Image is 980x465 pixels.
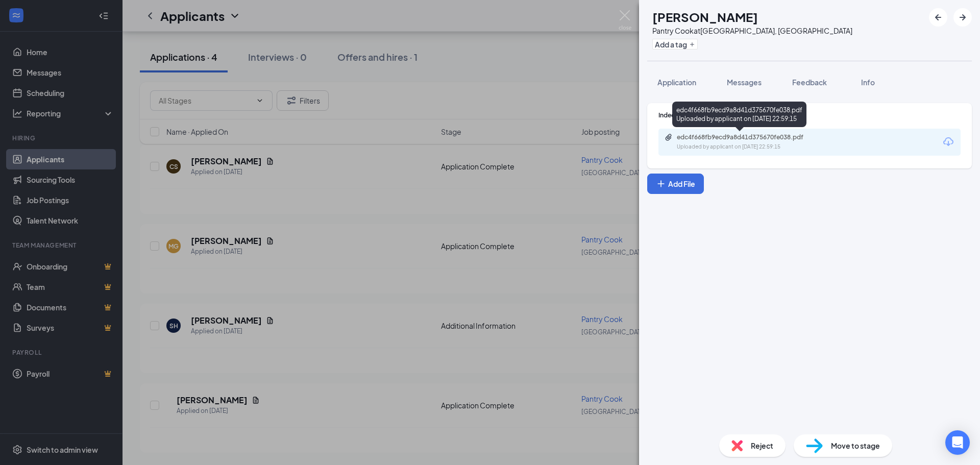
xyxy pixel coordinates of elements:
button: Add FilePlus [647,174,704,194]
svg: Paperclip [665,133,673,141]
svg: Plus [689,41,695,47]
svg: ArrowRight [957,11,969,23]
svg: Plus [656,179,666,189]
span: Application [657,78,696,87]
span: Move to stage [831,440,880,451]
span: Messages [727,78,762,87]
button: PlusAdd a tag [652,39,698,50]
svg: Download [942,136,954,148]
div: Uploaded by applicant on [DATE] 22:59:15 [677,143,830,151]
a: Paperclipedc4f668fb9ecd9a8d41d375670fe038.pdfUploaded by applicant on [DATE] 22:59:15 [665,133,830,151]
span: Feedback [792,78,827,87]
div: Open Intercom Messenger [945,430,970,455]
svg: ArrowLeftNew [932,11,944,23]
h1: [PERSON_NAME] [652,8,758,26]
div: edc4f668fb9ecd9a8d41d375670fe038.pdf Uploaded by applicant on [DATE] 22:59:15 [672,102,806,127]
div: Pantry Cook at [GEOGRAPHIC_DATA], [GEOGRAPHIC_DATA] [652,26,852,36]
button: ArrowLeftNew [929,8,947,27]
div: edc4f668fb9ecd9a8d41d375670fe038.pdf [677,133,820,141]
span: Reject [751,440,773,451]
div: Indeed Resume [658,111,961,119]
span: Info [861,78,875,87]
button: ArrowRight [953,8,972,27]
